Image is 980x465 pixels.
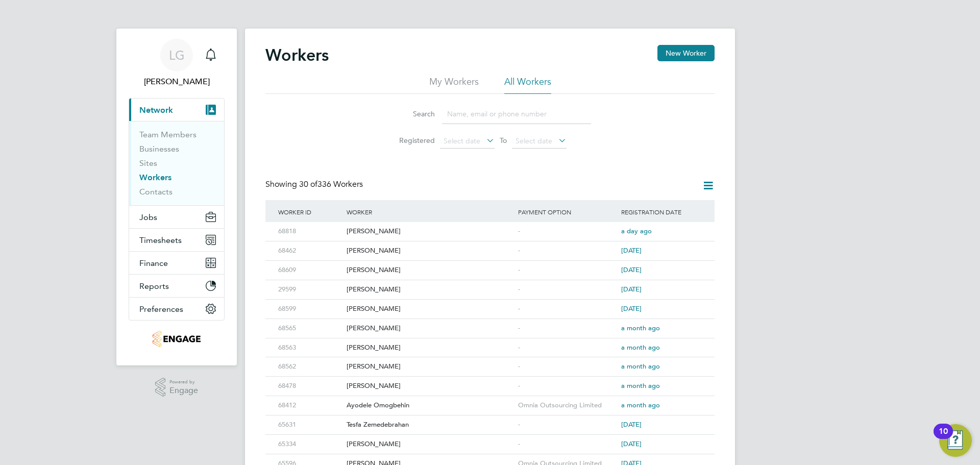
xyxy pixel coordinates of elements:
[344,261,516,280] div: [PERSON_NAME]
[516,280,619,299] div: -
[344,280,516,299] div: [PERSON_NAME]
[129,252,224,274] button: Finance
[276,319,704,327] a: 68565[PERSON_NAME]-a month ago
[155,378,199,397] a: Powered byEngage
[276,454,704,462] a: 65596[PERSON_NAME]Omnia Outsourcing Limited[DATE]
[169,48,185,62] span: LG
[516,200,619,224] div: Payment Option
[169,386,198,395] span: Engage
[516,319,619,338] div: -
[516,357,619,376] div: -
[621,401,660,409] span: a month ago
[516,136,552,145] span: Select date
[153,331,200,347] img: tribuildsolutions-logo-retina.png
[276,434,704,443] a: 65334[PERSON_NAME]-[DATE]
[939,431,948,445] div: 10
[276,338,344,357] div: 68563
[276,241,344,260] div: 68462
[276,222,704,230] a: 68818[PERSON_NAME]-a day ago
[129,275,224,297] button: Reports
[504,76,551,94] li: All Workers
[276,200,344,224] div: Worker ID
[344,396,516,415] div: Ayodele Omogbehin
[276,260,704,269] a: 68609[PERSON_NAME]-[DATE]
[344,415,516,434] div: Tesfa Zemedebrahan
[344,357,516,376] div: [PERSON_NAME]
[621,343,660,352] span: a month ago
[276,241,704,250] a: 68462[PERSON_NAME]-[DATE]
[344,435,516,454] div: [PERSON_NAME]
[139,105,173,115] span: Network
[621,304,642,313] span: [DATE]
[621,324,660,332] span: a month ago
[389,109,435,118] label: Search
[344,200,516,224] div: Worker
[344,222,516,241] div: [PERSON_NAME]
[139,187,173,197] a: Contacts
[276,261,344,280] div: 68609
[129,39,225,88] a: LG[PERSON_NAME]
[276,435,344,454] div: 65334
[621,362,660,371] span: a month ago
[265,179,365,190] div: Showing
[516,241,619,260] div: -
[139,130,197,139] a: Team Members
[442,104,591,124] input: Name, email or phone number
[657,45,715,61] button: New Worker
[619,200,704,224] div: Registration Date
[389,136,435,145] label: Registered
[129,229,224,251] button: Timesheets
[429,76,479,94] li: My Workers
[169,378,198,386] span: Powered by
[139,304,183,314] span: Preferences
[129,206,224,228] button: Jobs
[139,258,168,268] span: Finance
[276,299,704,308] a: 68599[PERSON_NAME]-[DATE]
[139,144,179,154] a: Businesses
[276,396,704,404] a: 68412Ayodele OmogbehinOmnia Outsourcing Limiteda month ago
[344,241,516,260] div: [PERSON_NAME]
[939,424,972,457] button: Open Resource Center, 10 new notifications
[276,357,704,365] a: 68562[PERSON_NAME]-a month ago
[276,396,344,415] div: 68412
[139,235,182,245] span: Timesheets
[276,280,704,288] a: 29599[PERSON_NAME]-[DATE]
[344,377,516,396] div: [PERSON_NAME]
[516,338,619,357] div: -
[516,377,619,396] div: -
[276,377,344,396] div: 68478
[276,319,344,338] div: 68565
[276,280,344,299] div: 29599
[129,121,224,205] div: Network
[276,300,344,319] div: 68599
[139,158,157,168] a: Sites
[129,298,224,320] button: Preferences
[444,136,480,145] span: Select date
[621,246,642,255] span: [DATE]
[621,439,642,448] span: [DATE]
[276,415,344,434] div: 65631
[516,261,619,280] div: -
[129,99,224,121] button: Network
[516,222,619,241] div: -
[621,420,642,429] span: [DATE]
[299,179,363,189] span: 336 Workers
[265,45,329,65] h2: Workers
[129,76,225,88] span: Lee Garrity
[139,173,171,182] a: Workers
[276,357,344,376] div: 68562
[139,281,169,291] span: Reports
[129,331,225,347] a: Go to home page
[276,222,344,241] div: 68818
[621,285,642,293] span: [DATE]
[516,300,619,319] div: -
[299,179,317,189] span: 30 of
[621,265,642,274] span: [DATE]
[276,376,704,385] a: 68478[PERSON_NAME]-a month ago
[276,338,704,347] a: 68563[PERSON_NAME]-a month ago
[344,338,516,357] div: [PERSON_NAME]
[621,381,660,390] span: a month ago
[516,415,619,434] div: -
[116,29,237,365] nav: Main navigation
[516,435,619,454] div: -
